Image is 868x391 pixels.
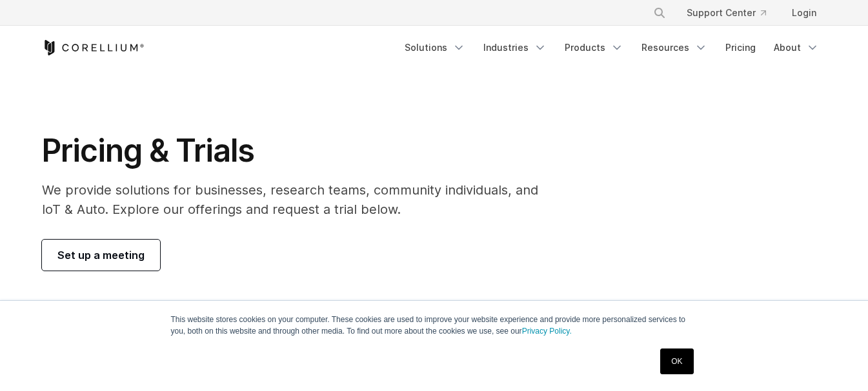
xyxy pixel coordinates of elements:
div: Navigation Menu [397,36,827,59]
div: Navigation Menu [638,1,827,24]
a: Solutions [397,36,473,59]
a: Support Center [676,1,776,24]
a: Pricing [718,36,763,59]
a: Industries [476,36,554,59]
span: Set up a meeting [57,247,145,263]
p: This website stores cookies on your computer. These cookies are used to improve your website expe... [171,314,698,337]
a: Set up a meeting [42,240,160,271]
a: Products [557,36,631,59]
a: Login [782,1,827,24]
p: We provide solutions for businesses, research teams, community individuals, and IoT & Auto. Explo... [42,180,556,219]
button: Search [648,1,671,24]
a: Resources [634,36,715,59]
a: About [766,36,827,59]
a: Privacy Policy. [522,327,572,336]
a: OK [660,348,693,374]
a: Corellium Home [42,40,145,55]
h1: Pricing & Trials [42,131,556,170]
